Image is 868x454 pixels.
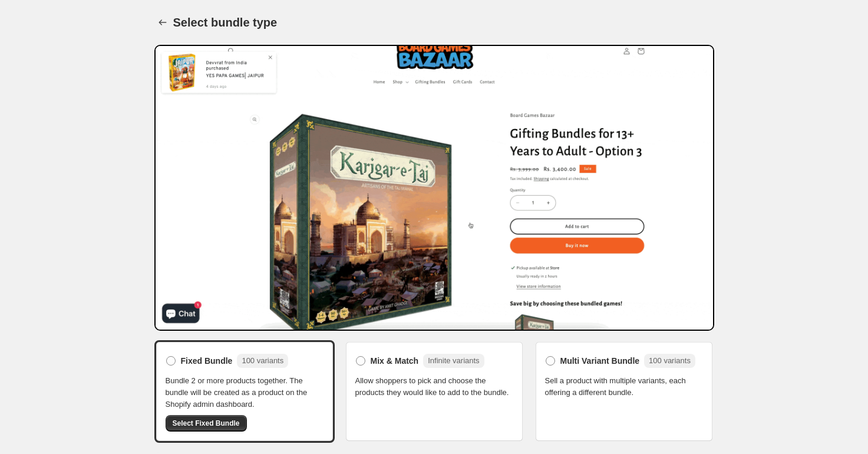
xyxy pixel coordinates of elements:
[166,375,324,410] span: Bundle 2 or more products together. The bundle will be created as a product on the Shopify admin ...
[371,355,419,367] span: Mix & Match
[173,15,278,29] h1: Select bundle type
[173,419,240,428] span: Select Fixed Bundle
[166,415,247,432] button: Select Fixed Bundle
[154,45,714,331] img: Bundle Preview
[545,375,703,399] span: Sell a product with multiple variants, each offering a different bundle.
[560,355,640,367] span: Multi Variant Bundle
[242,356,283,365] span: 100 variants
[154,14,171,31] button: Back
[649,356,691,365] span: 100 variants
[428,356,479,365] span: Infinite variants
[181,355,233,367] span: Fixed Bundle
[355,375,513,399] span: Allow shoppers to pick and choose the products they would like to add to the bundle.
